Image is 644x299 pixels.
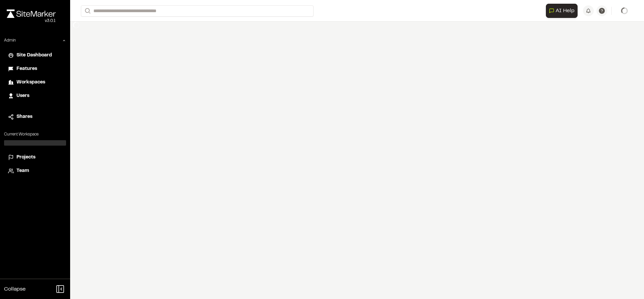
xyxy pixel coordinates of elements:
a: Features [8,65,62,73]
a: Users [8,92,62,100]
a: Projects [8,154,62,161]
span: Team [17,167,29,175]
span: Features [17,65,37,73]
span: AI Help [556,7,575,15]
span: Users [17,92,29,100]
span: Shares [17,113,32,121]
a: Site Dashboard [8,52,62,59]
button: Search [81,5,93,17]
span: Workspaces [17,79,45,86]
div: Open AI Assistant [546,4,580,18]
p: Current Workspace [4,131,66,138]
div: Oh geez...please don't... [7,18,56,24]
img: rebrand.png [7,9,56,18]
a: Shares [8,113,62,121]
span: Site Dashboard [17,52,52,59]
span: Collapse [4,285,26,293]
a: Team [8,167,62,175]
p: Admin [4,38,16,44]
a: Workspaces [8,79,62,86]
button: Open AI Assistant [546,4,578,18]
span: Projects [17,154,35,161]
